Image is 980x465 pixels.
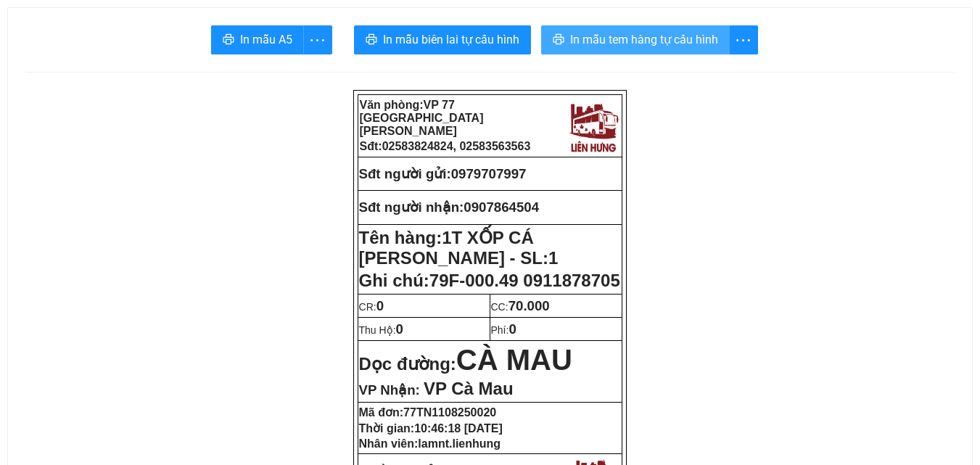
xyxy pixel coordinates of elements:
[456,344,572,376] span: CÀ MAU
[5,7,120,22] strong: Nhà xe Liên Hưng
[730,31,757,49] span: more
[424,379,514,398] span: VP Cà Mau
[359,271,620,290] span: Ghi chú:
[553,33,564,47] span: printer
[359,422,503,435] strong: Thời gian:
[359,437,501,450] strong: Nhân viên:
[418,437,501,450] span: lamnt.lienhung
[729,25,758,54] button: more
[541,25,730,54] button: printerIn mẫu tem hàng tự cấu hình
[359,406,497,419] strong: Mã đơn:
[491,301,550,313] span: CC:
[360,140,531,152] strong: Sđt:
[376,298,384,313] span: 0
[359,301,384,313] span: CR:
[366,33,377,47] span: printer
[383,30,519,49] span: In mẫu biên lai tự cấu hình
[211,25,304,54] button: printerIn mẫu A5
[303,25,332,54] button: more
[464,199,539,215] span: 0907864504
[359,382,420,398] span: VP Nhận:
[223,33,234,47] span: printer
[508,321,516,337] span: 0
[414,422,503,435] span: 10:46:18 [DATE]
[240,30,292,49] span: In mẫu A5
[491,324,516,336] span: Phí:
[451,166,527,181] span: 0979707997
[508,298,550,313] span: 70.000
[359,199,464,215] strong: Sđt người nhận:
[360,99,484,137] span: VP 77 [GEOGRAPHIC_DATA][PERSON_NAME]
[359,324,403,336] span: Thu Hộ:
[359,228,559,268] span: 1T XỐP CÁ [PERSON_NAME] - SL:
[566,99,621,154] img: logo
[403,406,496,419] span: 77TN1108250020
[354,25,531,54] button: printerIn mẫu biên lai tự cấu hình
[359,228,559,268] strong: Tên hàng:
[360,99,484,137] strong: Văn phòng:
[156,18,213,78] img: logo
[396,321,403,337] span: 0
[359,166,451,181] strong: Sđt người gửi:
[570,30,718,49] span: In mẫu tem hàng tự cấu hình
[304,31,332,49] span: more
[429,271,620,290] span: 79F-000.49 0911878705
[5,25,149,89] strong: VP: 77 [GEOGRAPHIC_DATA][PERSON_NAME][GEOGRAPHIC_DATA]
[59,94,158,110] strong: Phiếu gửi hàng
[382,140,531,152] span: 02583824824, 02583563563
[359,354,572,374] strong: Dọc đường:
[548,248,558,268] span: 1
